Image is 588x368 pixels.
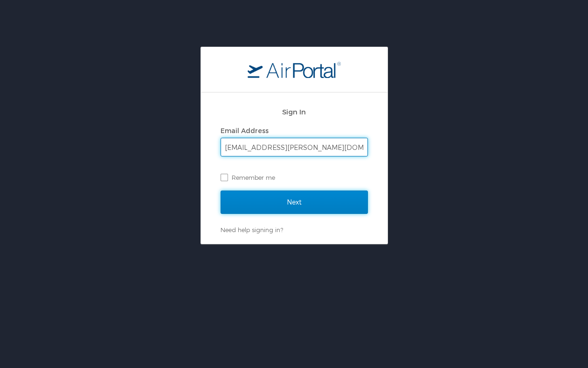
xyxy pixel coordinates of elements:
label: Email Address [221,127,269,134]
label: Remember me [221,170,368,184]
input: Next [221,191,368,214]
h2: Sign In [221,106,368,117]
a: Need help signing in? [221,226,283,234]
img: logo [248,61,341,78]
